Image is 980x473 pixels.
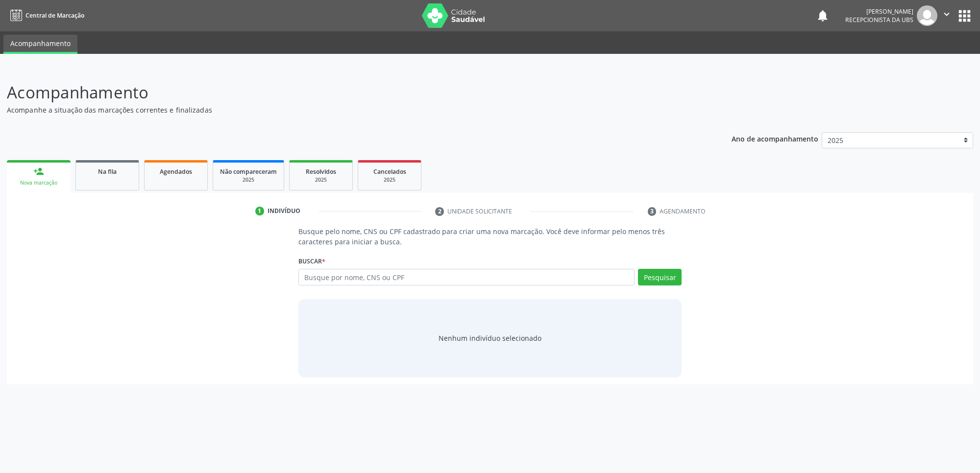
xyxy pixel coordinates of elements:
input: Busque por nome, CNS ou CPF [298,269,635,285]
span: Central de Marcação [25,11,84,20]
p: Acompanhamento [7,80,683,105]
p: Busque pelo nome, CNS ou CPF cadastrado para criar uma nova marcação. Você deve informar pelo men... [298,226,682,247]
div: person_add [33,166,44,177]
button:  [937,5,956,26]
span: Na fila [98,167,117,176]
i:  [941,9,952,20]
div: Nenhum indivíduo selecionado [439,333,541,343]
p: Acompanhe a situação das marcações correntes e finalizadas [7,105,683,115]
button: Pesquisar [638,269,682,285]
span: Agendados [160,167,192,176]
div: [PERSON_NAME] [845,7,913,16]
div: 2025 [220,176,277,184]
span: Resolvidos [306,167,336,176]
span: Recepcionista da UBS [845,16,913,24]
label: Buscar [298,254,325,269]
button: notifications [816,9,830,23]
a: Acompanhamento [3,35,77,54]
div: 2025 [296,176,345,184]
div: 2025 [365,176,414,184]
div: 1 [255,207,264,215]
a: Central de Marcação [7,7,84,24]
p: Ano de acompanhamento [732,132,818,144]
span: Não compareceram [220,167,277,176]
img: img [917,5,937,26]
div: Nova marcação [14,179,64,187]
span: Cancelados [373,167,406,176]
div: Indivíduo [268,207,300,215]
button: apps [956,7,973,24]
